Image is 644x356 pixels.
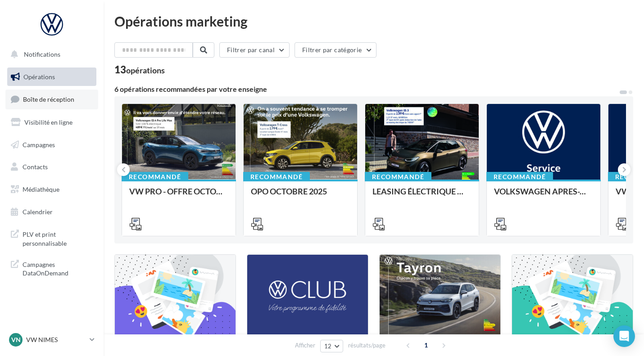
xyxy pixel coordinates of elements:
span: Afficher [295,341,315,350]
a: Visibilité en ligne [5,113,98,132]
span: PLV et print personnalisable [23,228,93,248]
div: opérations [126,66,165,74]
div: Opérations marketing [114,14,633,28]
button: Filtrer par canal [219,42,290,58]
span: VN [11,335,21,344]
span: Boîte de réception [23,95,74,103]
button: Notifications [5,45,95,64]
span: 12 [324,342,332,350]
span: Notifications [24,50,60,58]
button: 12 [320,340,343,352]
div: Recommandé [243,172,310,182]
div: OPO OCTOBRE 2025 [251,187,350,205]
span: Médiathèque [23,185,59,193]
span: résultats/page [348,341,385,350]
div: VOLKSWAGEN APRES-VENTE [494,187,593,205]
button: Filtrer par catégorie [295,42,376,58]
div: Recommandé [365,172,431,182]
div: VW PRO - OFFRE OCTOBRE 25 [129,187,228,205]
a: VN VW NIMES [7,331,96,348]
span: Contacts [23,163,48,171]
a: Opérations [5,68,98,86]
a: Calendrier [5,203,98,221]
span: Opérations [23,73,55,81]
span: 1 [419,338,433,352]
span: Campagnes [23,140,55,148]
a: Contacts [5,158,98,176]
a: Campagnes [5,135,98,154]
div: 6 opérations recommandées par votre enseigne [114,86,619,93]
p: VW NIMES [26,335,86,344]
a: Campagnes DataOnDemand [5,255,98,281]
div: 13 [114,65,165,75]
a: Boîte de réception [5,90,98,109]
span: Campagnes DataOnDemand [23,258,93,278]
a: PLV et print personnalisable [5,225,98,251]
span: Calendrier [23,208,53,216]
div: Recommandé [486,172,553,182]
div: Recommandé [122,172,188,182]
span: Visibilité en ligne [24,118,73,126]
a: Médiathèque [5,180,98,199]
div: LEASING ÉLECTRIQUE 2025 [372,187,472,205]
div: Open Intercom Messenger [613,325,635,347]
